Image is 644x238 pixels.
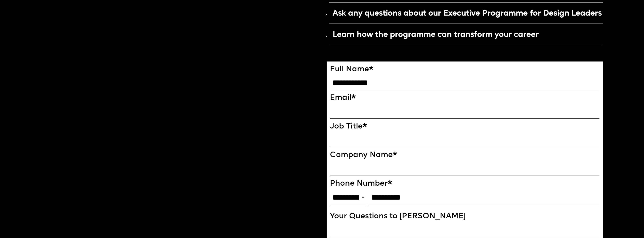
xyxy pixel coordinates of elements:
label: Full Name [330,65,600,74]
label: Your Questions to [PERSON_NAME] [330,212,600,221]
label: Phone Number [330,179,600,189]
label: Company Name [330,151,600,160]
label: Email [330,94,600,103]
strong: Ask any questions about our Executive Programme for Design Leaders [333,10,602,17]
strong: Learn how the programme can transform your career [333,31,539,39]
label: Job Title [330,122,600,131]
